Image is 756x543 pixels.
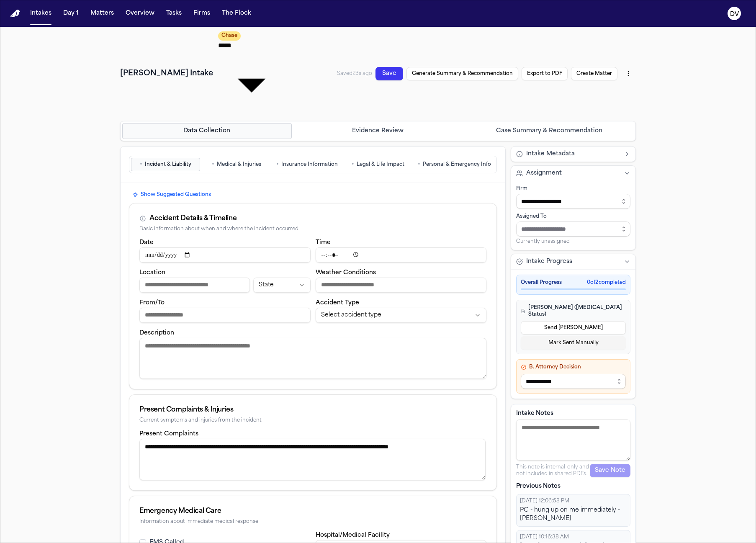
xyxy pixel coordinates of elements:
div: Basic information about when and where the incident occurred [139,226,486,232]
button: Tasks [163,6,185,21]
span: • [212,160,214,169]
label: Weather Conditions [316,270,376,276]
input: Select firm [516,194,630,209]
p: Previous Notes [516,482,630,491]
button: Assignment [511,166,635,181]
button: Day 1 [60,6,82,21]
img: Finch Logo [10,10,20,18]
textarea: Present complaints [139,439,486,480]
label: From/To [139,300,165,306]
span: • [276,160,279,169]
span: Incident & Liability [145,161,191,168]
span: Legal & Life Impact [357,161,404,168]
div: Accident Details & Timeline [149,214,237,224]
label: Date [139,239,154,246]
div: [DATE] 12:06:58 PM [520,498,627,504]
label: Description [139,330,174,336]
span: Personal & Emergency Info [423,161,491,168]
button: Send [PERSON_NAME] [521,321,626,335]
label: Present Complaints [139,431,198,437]
button: Intake Metadata [511,147,635,162]
button: Go to Insurance Information [273,158,342,171]
span: Intake Progress [526,257,572,266]
button: Matters [87,6,117,21]
button: Incident state [253,278,310,293]
span: Intake Metadata [526,150,575,158]
button: Overview [122,6,158,21]
button: Go to Evidence Review step [293,123,463,139]
span: • [140,160,142,169]
span: Overall Progress [521,279,562,286]
span: 0 of 2 completed [587,279,626,286]
button: The Flock [219,6,255,21]
input: From/To destination [139,308,311,323]
div: Assigned To [516,213,630,220]
div: Firm [516,185,630,192]
button: Generate Summary & Recommendation [399,82,503,150]
span: Insurance Information [281,161,338,168]
div: Emergency Medical Care [139,506,486,516]
span: Assignment [526,169,562,178]
button: Go to Incident & Liability [131,158,200,171]
span: • [418,160,420,169]
textarea: Intake notes [516,419,630,461]
h4: [PERSON_NAME] ([MEDICAL_DATA] Status) [521,304,626,318]
button: Go to Medical & Injuries [202,158,271,171]
button: Go to Data Collection step [122,123,292,139]
div: Information about immediate medical response [139,519,486,525]
input: Incident time [316,247,487,262]
button: Go to Legal & Life Impact [343,158,412,171]
label: Time [316,239,331,246]
input: Incident date [139,247,311,262]
button: Show Suggested Questions [129,190,214,200]
button: Mark Sent Manually [521,336,626,350]
label: Location [139,270,165,276]
div: PC - hung up on me immediately - [PERSON_NAME] [520,506,627,523]
button: Save [373,67,403,93]
input: Weather conditions [316,278,487,293]
button: Intake Progress [511,254,635,269]
div: Present Complaints & Injuries [139,405,486,415]
span: Currently unassigned [516,238,570,245]
div: [DATE] 10:16:38 AM [520,534,627,540]
input: Assign to staff member [516,221,630,237]
button: Intakes [27,6,55,21]
span: Medical & Injuries [217,161,261,168]
a: Home [10,10,20,18]
textarea: Incident description [139,338,486,379]
p: This note is internal-only and not included in shared PDFs. [516,464,590,477]
label: Intake Notes [516,409,630,418]
span: Saved 23s ago [341,51,374,73]
span: • [352,160,354,169]
h4: B. Attorney Decision [521,364,626,371]
input: Incident location [139,278,250,293]
label: Accident Type [316,300,359,306]
button: Firms [190,6,213,21]
div: Current symptoms and injuries from the incident [139,417,486,424]
label: Hospital/Medical Facility [316,532,390,538]
button: Go to Personal & Emergency Info [414,158,495,171]
nav: Intake steps [122,123,634,139]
